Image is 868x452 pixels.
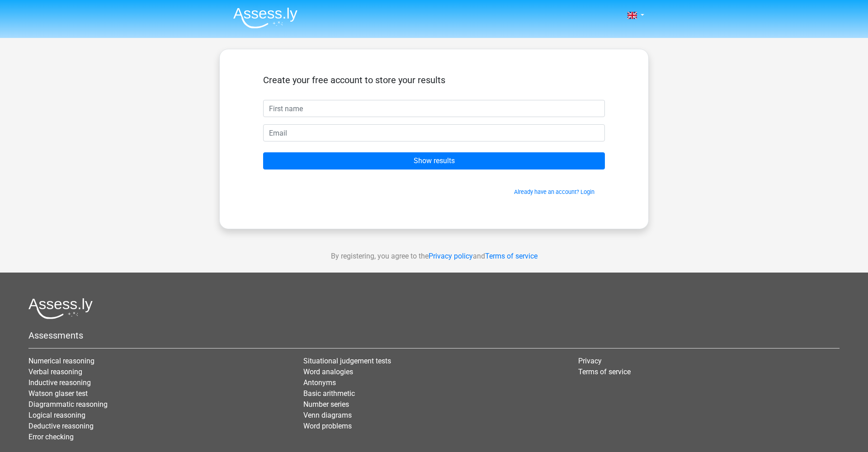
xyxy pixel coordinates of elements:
a: Already have an account? Login [514,188,594,195]
img: Assessly [233,7,297,28]
a: Word analogies [303,367,353,376]
a: Venn diagrams [303,411,352,419]
a: Numerical reasoning [28,357,94,365]
a: Logical reasoning [28,411,85,419]
h5: Create your free account to store your results [263,75,605,85]
img: Assessly logo [28,298,93,319]
input: Show results [263,152,605,169]
a: Terms of service [485,252,538,260]
a: Inductive reasoning [28,378,91,387]
a: Deductive reasoning [28,422,94,430]
a: Situational judgement tests [303,357,391,365]
a: Privacy policy [429,252,473,260]
a: Antonyms [303,378,336,387]
a: Error checking [28,433,74,441]
a: Basic arithmetic [303,389,355,398]
a: Word problems [303,422,352,430]
a: Watson glaser test [28,389,88,398]
input: First name [263,100,605,117]
h5: Assessments [28,330,840,341]
a: Verbal reasoning [28,367,82,376]
input: Email [263,124,605,141]
a: Number series [303,400,349,409]
a: Privacy [578,357,602,365]
a: Terms of service [578,367,631,376]
a: Diagrammatic reasoning [28,400,108,409]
